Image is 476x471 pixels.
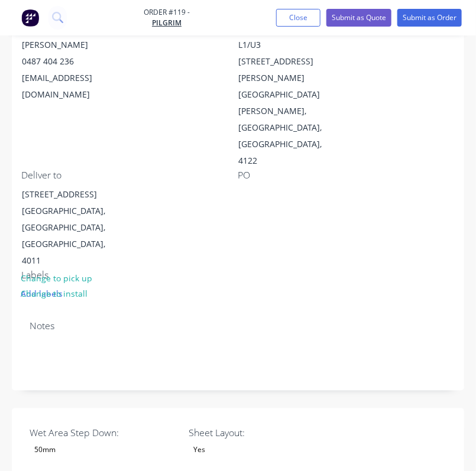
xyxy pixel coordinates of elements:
div: [GEOGRAPHIC_DATA], [GEOGRAPHIC_DATA], [GEOGRAPHIC_DATA], 4011 [22,203,120,269]
a: Pilgrim [144,18,190,28]
div: 0487 404 236 [22,53,120,70]
div: Notes [30,321,446,332]
label: Sheet Layout: [189,426,336,440]
img: Factory [21,9,39,27]
button: Change to install [15,286,94,302]
span: Order #119 - [144,7,190,18]
div: [EMAIL_ADDRESS][DOMAIN_NAME] [22,70,120,103]
div: PO [238,170,455,181]
div: Yes [189,443,210,458]
div: Labels [21,269,238,281]
div: Deliver to [21,170,238,181]
button: Submit as Order [397,9,462,27]
div: [GEOGRAPHIC_DATA][PERSON_NAME], [GEOGRAPHIC_DATA], [GEOGRAPHIC_DATA], 4122 [239,86,337,169]
button: Submit as Quote [326,9,391,27]
div: L1/U3 [STREET_ADDRESS][PERSON_NAME][GEOGRAPHIC_DATA][PERSON_NAME], [GEOGRAPHIC_DATA], [GEOGRAPHIC... [229,36,347,170]
div: [PERSON_NAME] [22,37,120,53]
button: Change to pick up [15,269,99,285]
label: Wet Area Step Down: [30,426,177,440]
div: L1/U3 [STREET_ADDRESS][PERSON_NAME] [239,37,337,86]
div: [STREET_ADDRESS][GEOGRAPHIC_DATA], [GEOGRAPHIC_DATA], [GEOGRAPHIC_DATA], 4011 [12,186,130,269]
button: Close [276,9,320,27]
div: [STREET_ADDRESS] [22,186,120,203]
div: [PERSON_NAME]0487 404 236[EMAIL_ADDRESS][DOMAIN_NAME] [12,36,130,103]
div: 50mm [30,443,60,458]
